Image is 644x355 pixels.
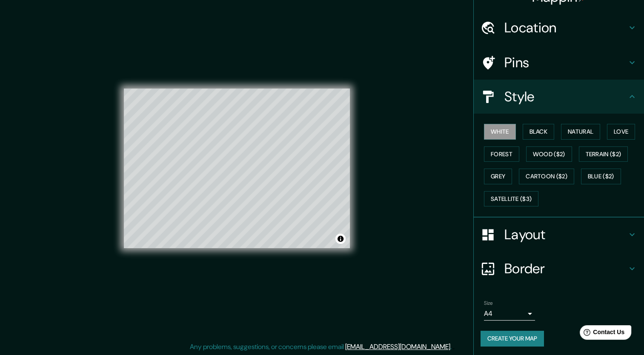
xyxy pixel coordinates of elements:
[484,300,493,307] label: Size
[484,124,516,140] button: White
[561,124,600,140] button: Natural
[579,146,628,162] button: Terrain ($2)
[345,342,450,351] a: [EMAIL_ADDRESS][DOMAIN_NAME]
[568,322,635,346] iframe: Help widget launcher
[190,342,452,352] p: Any problems, suggestions, or concerns please email .
[335,234,346,244] button: Toggle attribution
[607,124,635,140] button: Love
[484,146,519,162] button: Forest
[453,342,455,352] div: .
[504,54,627,71] h4: Pins
[474,80,644,114] div: Style
[581,169,621,184] button: Blue ($2)
[526,146,572,162] button: Wood ($2)
[504,226,627,243] h4: Layout
[504,19,627,36] h4: Location
[481,331,544,346] button: Create your map
[484,307,535,321] div: A4
[474,46,644,80] div: Pins
[484,169,512,184] button: Grey
[519,169,574,184] button: Cartoon ($2)
[474,252,644,286] div: Border
[474,11,644,45] div: Location
[474,218,644,252] div: Layout
[484,191,538,207] button: Satellite ($3)
[523,124,555,140] button: Black
[504,88,627,105] h4: Style
[504,260,627,277] h4: Border
[452,342,453,352] div: .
